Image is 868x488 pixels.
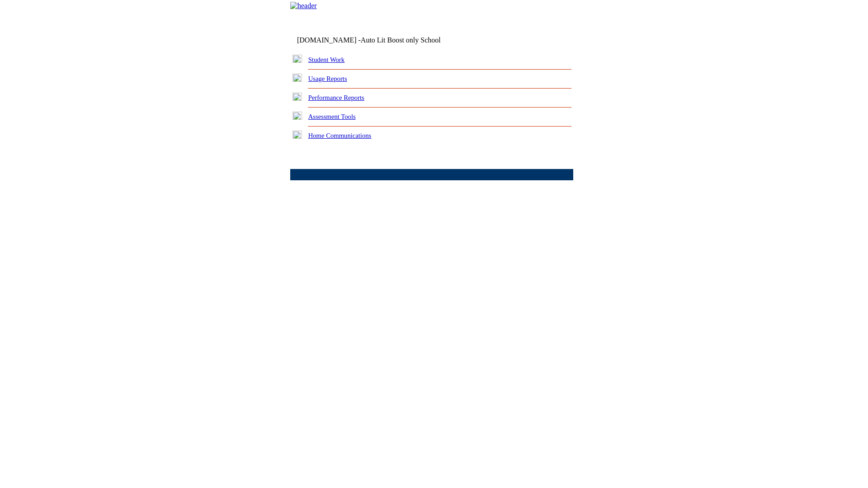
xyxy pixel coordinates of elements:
a: Assessment Tools [308,113,356,120]
img: plus.gif [292,55,302,63]
img: plus.gif [292,74,302,82]
a: Performance Reports [308,94,364,101]
img: plus.gif [292,112,302,120]
td: [DOMAIN_NAME] - [297,36,463,44]
a: Home Communications [308,132,372,139]
img: plus.gif [292,131,302,139]
img: header [290,2,317,10]
nobr: Auto Lit Boost only School [361,36,441,44]
a: Student Work [308,56,344,63]
img: plus.gif [292,93,302,101]
a: Usage Reports [308,75,347,82]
